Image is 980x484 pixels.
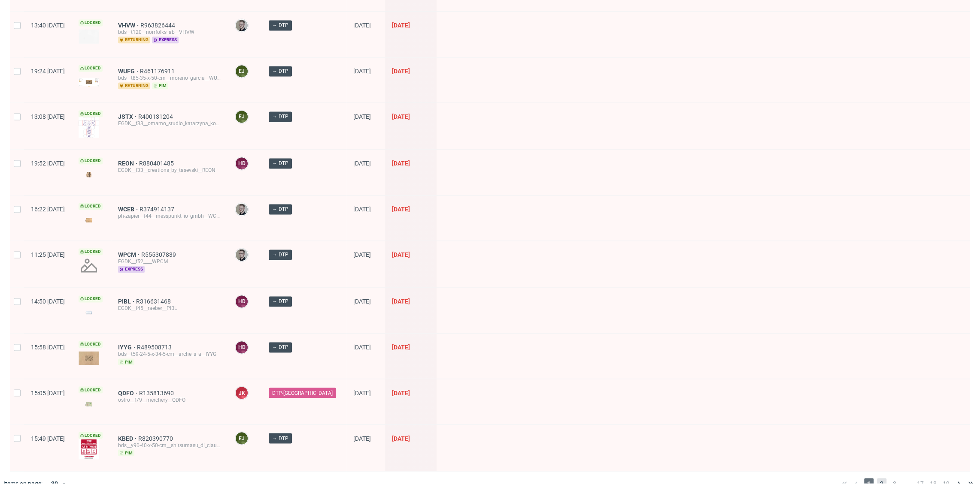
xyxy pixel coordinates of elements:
span: [DATE] [353,113,371,120]
span: Locked [79,386,103,393]
a: R374914137 [140,206,176,213]
span: [DATE] [353,251,371,258]
a: R880401485 [139,160,176,167]
a: WPCM [118,251,141,258]
span: Locked [79,341,103,348]
span: → DTP [272,251,288,259]
img: version_two_editor_design [79,29,99,44]
a: PIBL [118,298,136,305]
img: version_two_editor_design.png [79,168,99,180]
img: version_two_editor_design [79,398,99,409]
span: Locked [79,248,103,255]
div: bds__y90-40-x-50-cm__shitsumasu_di_claudia_caredda__KBED [118,442,221,448]
a: WUFG [118,68,140,75]
span: 19:24 [DATE] [31,68,65,75]
img: Krystian Gaza [236,249,248,261]
span: [DATE] [392,68,410,75]
a: R316631468 [136,298,173,305]
div: bds__t120__norrfolks_ab__VHVW [118,29,221,36]
a: R135813690 [139,389,176,396]
a: KBED [118,435,138,442]
span: pim [152,82,168,89]
figcaption: EJ [236,432,248,444]
a: QDFO [118,389,139,396]
span: [DATE] [392,389,410,396]
span: [DATE] [392,251,410,258]
div: ph-zapier__f44__messpunkt_io_gmbh__WCEB [118,213,221,219]
span: → DTP [272,113,288,120]
span: JSTX [118,113,138,120]
img: version_two_editor_design [79,214,99,225]
a: R963826444 [140,22,177,29]
span: → DTP [272,434,288,442]
span: R461176911 [140,68,176,75]
img: Krystian Gaza [236,19,248,31]
img: version_two_editor_design.png [79,117,99,138]
img: version_two_editor_design [79,351,99,365]
div: bds__t59-24-5-x-34-5-cm__arche_s_a__IYYG [118,351,221,358]
span: pim [118,449,134,456]
img: no_design.png [79,255,99,276]
span: REON [118,160,139,167]
div: EGDK__f33__omamo_studio_katarzyna_kowalewicz__JSTX [118,120,221,127]
span: [DATE] [353,298,371,305]
span: express [152,36,179,43]
span: Locked [79,110,103,117]
span: [DATE] [353,206,371,213]
a: VHVW [118,22,140,29]
span: 15:05 [DATE] [31,389,65,396]
figcaption: HD [236,157,248,169]
a: R555307839 [141,251,178,258]
span: 13:08 [DATE] [31,113,65,120]
span: 14:50 [DATE] [31,298,65,305]
a: R400131204 [138,113,175,120]
span: → DTP [272,21,288,29]
div: ostro__f79__merchery__QDFO [118,396,221,403]
span: → DTP [272,343,288,351]
span: IYYG [118,344,137,351]
a: WCEB [118,206,140,213]
span: DTP-[GEOGRAPHIC_DATA] [272,389,333,397]
div: EGDK__f33__creations_by_tasevski__REON [118,167,221,174]
a: R489508713 [137,344,173,351]
span: → DTP [272,205,288,213]
span: 13:40 [DATE] [31,22,65,29]
span: pim [118,358,134,365]
span: [DATE] [353,389,371,396]
figcaption: EJ [236,111,248,123]
figcaption: HD [236,341,248,353]
span: 15:49 [DATE] [31,435,65,442]
figcaption: HD [236,295,248,307]
span: [DATE] [392,298,410,305]
span: 15:58 [DATE] [31,344,65,351]
span: Locked [79,157,103,164]
span: [DATE] [392,206,410,213]
span: Locked [79,295,103,302]
span: [DATE] [353,344,371,351]
span: 11:25 [DATE] [31,251,65,258]
span: R820390770 [138,435,175,442]
figcaption: JK [236,387,248,399]
span: [DATE] [392,435,410,442]
span: Locked [79,203,103,210]
span: [DATE] [392,344,410,351]
span: [DATE] [392,113,410,120]
img: version_two_editor_design.png [79,439,99,459]
span: [DATE] [353,22,371,29]
span: 16:22 [DATE] [31,206,65,213]
span: [DATE] [353,160,371,167]
span: → DTP [272,298,288,305]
